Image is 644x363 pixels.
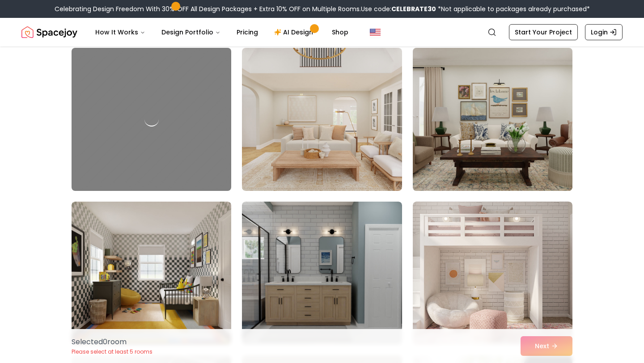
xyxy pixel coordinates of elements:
[72,348,153,355] p: Please select at least 5 rooms
[242,48,402,191] img: Room room-47
[585,24,623,40] a: Login
[21,18,623,46] nav: Global
[154,23,228,41] button: Design Portfolio
[361,4,436,13] span: Use code:
[229,23,265,41] a: Pricing
[509,24,578,40] a: Start Your Project
[88,23,356,41] nav: Main
[325,23,356,41] a: Shop
[391,4,436,13] b: CELEBRATE30
[88,23,153,41] button: How It Works
[267,23,323,41] a: AI Design
[436,4,590,13] span: *Not applicable to packages already purchased*
[55,4,590,13] div: Celebrating Design Freedom With 30% OFF All Design Packages + Extra 10% OFF on Multiple Rooms.
[72,202,231,345] img: Room room-49
[409,44,576,194] img: Room room-48
[21,23,77,41] a: Spacejoy
[370,27,381,38] img: United States
[72,337,153,347] p: Selected 0 room
[242,202,402,345] img: Room room-50
[21,23,77,41] img: Spacejoy Logo
[413,202,572,345] img: Room room-51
